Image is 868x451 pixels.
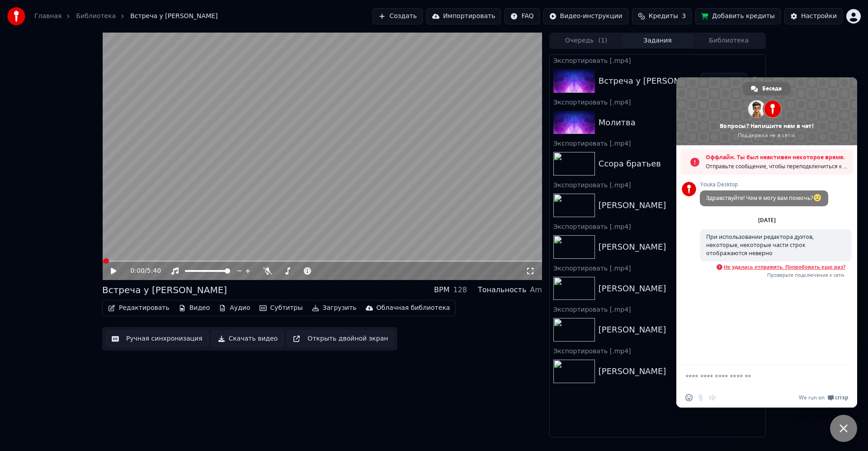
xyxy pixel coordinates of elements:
button: Задания [622,34,693,47]
div: Встреча у [PERSON_NAME] [599,75,711,87]
span: Вставить emoji [685,394,693,401]
span: Youka Desktop [700,181,828,188]
a: Не удалась отправить. Попробовать еще раз? [700,264,845,270]
div: Экспортировать [.mp4] [550,96,765,107]
button: Настройки [784,8,843,24]
button: Редактировать [104,302,173,314]
span: Crisp [835,394,848,401]
button: Кредиты3 [632,8,692,24]
span: We run on [799,394,825,401]
div: [PERSON_NAME] [599,282,666,295]
span: Оффлайн. Ты был неактивен некоторое время. [706,153,849,162]
div: Экспортировать [.mp4] [550,304,765,314]
button: Очередь [551,34,622,47]
span: 3 [682,12,686,21]
div: Ссора братьев [599,157,661,170]
nav: breadcrumb [34,12,218,21]
span: При использовании редактора дуэтов, некоторые, некоторые части строк отображаются неверно [706,233,814,257]
span: Здравствуйте! Чем я могу вам помочь? [706,194,822,202]
div: Экспортировать [.mp4] [550,345,765,356]
div: / [131,266,152,275]
div: [PERSON_NAME] [599,199,666,212]
button: Ручная синхронизация [106,331,208,347]
button: Открыть двойной экран [287,331,394,347]
button: Добавить кредиты [695,8,781,24]
a: Закрыть чат [830,415,857,442]
span: Кредиты [649,12,678,21]
button: Видео-инструкции [543,8,628,24]
div: Экспортировать [.mp4] [550,55,765,66]
button: Скачать видео [212,331,284,347]
a: We run onCrisp [799,394,848,401]
button: FAQ [505,8,539,24]
button: Импортировать [426,8,501,24]
div: 128 [453,285,467,295]
button: Создать [373,8,422,24]
img: youka [7,7,25,25]
button: Показать [701,73,747,89]
div: Экспортировать [.mp4] [550,179,765,190]
div: [PERSON_NAME] [599,365,666,378]
span: Беседа [762,82,782,95]
a: Библиотека [76,12,116,21]
button: Аудио [215,302,254,314]
a: Беседа [743,82,791,95]
div: Am [530,285,542,295]
span: Встреча у [PERSON_NAME] [130,12,217,21]
div: Встреча у [PERSON_NAME] [102,284,227,296]
div: BPM [434,285,449,295]
textarea: Отправьте сообщение... [685,365,830,388]
span: ( 1 ) [598,36,607,45]
button: Видео [175,302,214,314]
button: Субтитры [256,302,307,314]
button: Библиотека [693,34,764,47]
span: Отправьте сообщение, чтобы переподключиться к чату. [706,162,849,171]
span: Проверьте подключение к сети. [700,272,845,278]
span: 0:00 [131,266,145,275]
div: Настройки [801,12,837,21]
span: 5:40 [147,266,161,275]
div: Экспортировать [.mp4] [550,221,765,232]
button: Загрузить [308,302,360,314]
div: Экспортировать [.mp4] [550,262,765,273]
span: Не удалась отправить. Попробовать еще раз? [724,264,845,270]
a: Главная [34,12,61,21]
div: [DATE] [758,218,776,223]
div: Экспортировать [.mp4] [550,138,765,148]
div: Молитва [599,116,636,129]
div: Облачная библиотека [377,304,450,313]
div: [PERSON_NAME] [599,323,666,336]
div: [PERSON_NAME] [599,241,666,253]
div: Тональность [478,285,526,295]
